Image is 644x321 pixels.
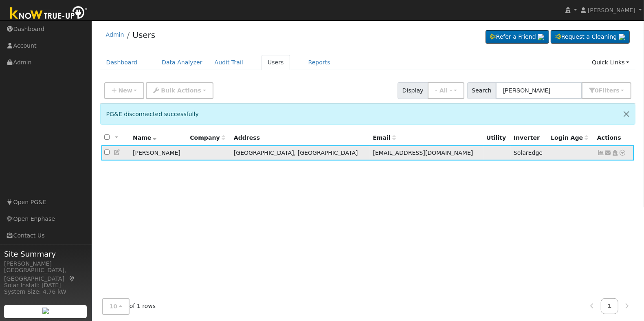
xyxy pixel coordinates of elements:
[118,87,132,94] span: New
[234,134,367,142] div: Address
[4,281,87,290] div: Solar Install: [DATE]
[467,82,496,99] span: Search
[102,298,156,315] span: of 1 rows
[514,134,545,142] div: Inverter
[4,288,87,296] div: System Size: 4.76 kW
[4,266,87,283] div: [GEOGRAPHIC_DATA], [GEOGRAPHIC_DATA]
[102,298,130,315] button: 10
[132,30,155,40] a: Users
[398,82,428,99] span: Display
[231,145,370,160] td: [GEOGRAPHIC_DATA], [GEOGRAPHIC_DATA]
[616,87,619,94] span: s
[373,150,473,156] span: [EMAIL_ADDRESS][DOMAIN_NAME]
[4,259,87,268] div: [PERSON_NAME]
[209,55,249,70] a: Audit Trail
[599,87,620,94] span: Filter
[4,248,87,259] span: Site Summary
[106,111,199,117] span: PG&E disconnected successfully
[156,55,209,70] a: Data Analyzer
[130,145,187,160] td: [PERSON_NAME]
[611,150,619,156] a: Login As
[100,55,144,70] a: Dashboard
[588,7,635,13] span: [PERSON_NAME]
[110,303,118,310] span: 10
[618,104,635,124] button: Close
[551,30,630,44] a: Request a Cleaning
[514,150,543,156] span: SolarEdge
[42,308,49,314] img: retrieve
[6,4,92,23] img: Know True-Up
[190,134,225,141] span: Company name
[106,31,124,38] a: Admin
[619,34,625,40] img: retrieve
[619,149,626,157] a: Other actions
[302,55,336,70] a: Reports
[582,82,631,99] button: 0Filters
[161,87,201,94] span: Bulk Actions
[262,55,290,70] a: Users
[586,55,635,70] a: Quick Links
[428,82,464,99] button: - All -
[68,275,76,282] a: Map
[496,82,582,99] input: Search
[486,134,508,142] div: Utility
[114,149,121,156] a: Edit User
[486,30,549,44] a: Refer a Friend
[133,134,157,141] span: Name
[538,34,544,40] img: retrieve
[373,134,396,141] span: Email
[597,134,631,142] div: Actions
[604,149,612,157] a: cherryd44@sbcglobal.net
[601,298,619,314] a: 1
[146,82,213,99] button: Bulk Actions
[597,150,604,156] a: Show Graph
[104,82,145,99] button: New
[551,134,588,141] span: Days since last login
